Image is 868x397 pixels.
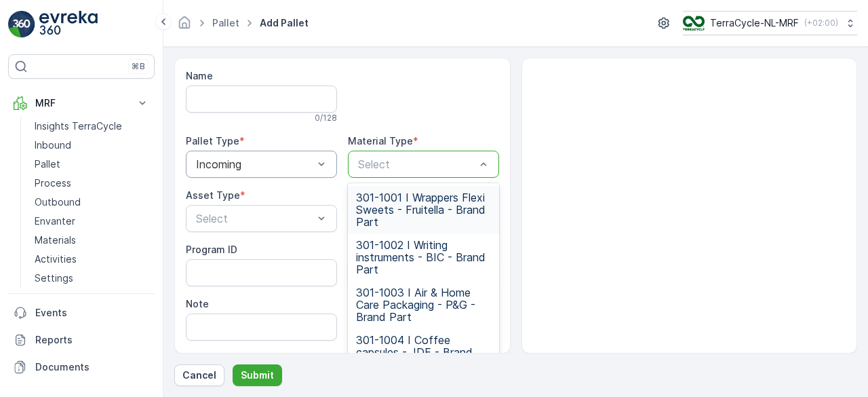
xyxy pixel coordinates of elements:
p: MRF [35,96,127,110]
span: 301-1001 I Wrappers Flexi Sweets - Fruitella - Brand Part [356,191,491,228]
a: Events [8,299,155,326]
label: Pallet Type [186,135,239,147]
button: Submit [233,364,282,386]
img: logo_light-DOdMpM7g.png [39,11,98,38]
span: Pallet_NL #140 [45,223,114,234]
button: TerraCycle-NL-MRF(+02:00) [683,11,857,35]
p: Inbound [35,138,71,152]
span: Tare Weight : [12,290,76,301]
label: Material Type [348,135,413,147]
img: logo [8,11,35,38]
p: Activities [35,252,77,266]
a: Process [29,174,155,193]
label: Program ID [186,244,237,255]
p: Documents [35,360,149,374]
label: Note [186,298,209,309]
p: Pallet [35,157,60,171]
span: 301-1002 I Writing instruments - BIC - Brand Part [356,239,491,276]
span: 301-1004 I Coffee capsules - JDE - Brand Part [356,334,491,371]
p: ⌘B [132,61,145,72]
a: Pallet [29,155,155,174]
p: Select [196,210,313,227]
p: ( +02:00 ) [804,18,838,29]
a: Reports [8,326,155,354]
p: Submit [241,368,274,382]
a: Homepage [177,20,192,32]
span: 30 [79,245,92,257]
p: Process [35,176,71,190]
a: Inbound [29,136,155,155]
span: Total Weight : [12,245,79,257]
p: Materials [35,233,76,247]
a: Documents [8,354,155,381]
span: Name : [12,223,45,234]
span: 30 [76,290,88,301]
span: - [71,267,76,279]
span: Asset Type : [12,312,72,324]
a: Activities [29,250,155,269]
p: Select [358,156,475,172]
span: Pallet [72,312,99,324]
a: Outbound [29,193,155,212]
label: Name [186,70,213,81]
button: Upload File [186,352,299,373]
span: 301-1003 I Air & Home Care Packaging - P&G - Brand Part [356,286,491,323]
button: Cancel [174,364,224,386]
span: Net Weight : [12,267,71,279]
p: Cancel [182,368,216,382]
span: Add Pallet [257,16,311,30]
a: Materials [29,231,155,250]
a: Settings [29,269,155,288]
label: Asset Type [186,189,240,201]
span: NL-PI0006 I Koffie en Thee [58,335,185,346]
a: Pallet [212,17,239,29]
p: Insights TerraCycle [35,119,122,133]
span: Material : [12,335,58,346]
p: Pallet_NL #140 [393,12,472,28]
p: Reports [35,333,149,347]
p: Settings [35,271,73,285]
p: Envanter [35,214,75,228]
a: Insights TerraCycle [29,117,155,136]
p: Outbound [35,195,81,209]
p: TerraCycle-NL-MRF [710,16,799,30]
button: MRF [8,90,155,117]
a: Envanter [29,212,155,231]
p: Events [35,306,149,320]
p: 0 / 128 [315,113,337,124]
img: TC_v739CUj.png [683,16,705,31]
